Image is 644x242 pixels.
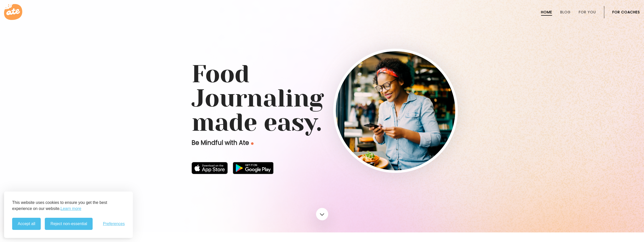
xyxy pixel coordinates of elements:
[560,10,571,14] a: Blog
[12,218,41,230] button: Accept all cookies
[192,162,228,174] img: badge-download-apple.svg
[103,222,125,226] span: Preferences
[336,51,455,170] img: home-hero-img-rounded.png
[192,62,453,135] h1: Food Journaling made easy.
[60,206,81,212] a: Learn more
[579,10,596,14] a: For You
[192,139,333,147] p: Be Mindful with Ate
[541,10,552,14] a: Home
[12,200,125,212] p: This website uses cookies to ensure you get the best experience on our website.
[103,222,125,226] button: Toggle preferences
[45,218,93,230] button: Reject non-essential
[233,162,274,174] img: badge-download-google.png
[612,10,640,14] a: For Coaches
